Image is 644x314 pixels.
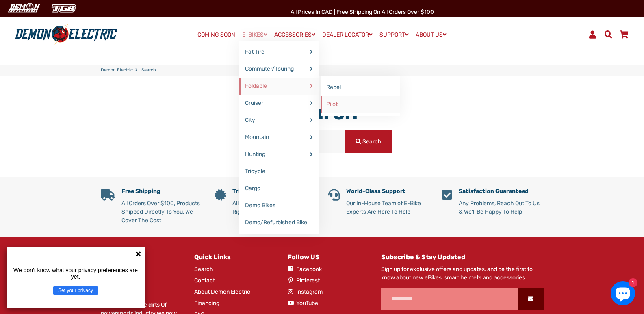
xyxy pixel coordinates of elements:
p: Sign up for exclusive offers and updates, and be the first to know about new eBikes, smart helmet... [381,265,544,282]
a: Instagram [288,288,323,296]
p: All Orders Over $100, Products Shipped Directly To You, We Cover The Cost [121,199,202,225]
p: Any Problems, Reach Out To Us & We'll Be Happy To Help [459,199,544,216]
p: All Of Our Products Go Through Rigorous Performance Testing [232,199,316,216]
a: DEALER LOCATOR [319,29,375,41]
a: Cargo [239,180,319,197]
a: About Demon Electric [194,288,250,296]
p: Our In-House Team of E-Bike Experts Are Here To Help [346,199,430,216]
p: We don't know what your privacy preferences are yet. [10,267,141,280]
a: Pilot [321,96,400,113]
a: Cruiser [239,95,319,112]
inbox-online-store-chat: Shopify online store chat [608,281,637,308]
h4: Quick Links [194,253,275,261]
span: All Prices in CAD | Free shipping on all orders over $100 [291,9,434,15]
a: Mountain [239,129,319,146]
img: Demon Electric logo [12,24,120,45]
a: ACCESSORIES [271,29,318,41]
a: ABOUT US [413,29,449,41]
h4: Subscribe & Stay Updated [381,253,544,261]
button: Set your privacy [53,286,98,295]
img: Demon Electric [4,2,43,15]
a: YouTube [288,299,318,308]
a: Rebel [321,79,400,96]
a: Foldable [239,78,319,95]
a: Tricycle [239,163,319,180]
a: Pinterest [288,276,320,285]
h5: Satisfaction Guaranteed [459,188,544,195]
h1: Search [176,100,468,125]
a: Demo/Refurbished Bike [239,214,319,231]
a: Contact [194,276,215,285]
a: Facebook [288,265,322,273]
a: Search [194,265,213,273]
a: E-BIKES [239,29,270,41]
a: Demo Bikes [239,197,319,214]
a: City [239,112,319,129]
img: TGB Canada [47,2,80,15]
h5: Tried & Tested [232,188,316,195]
h4: Follow US [288,253,369,261]
a: COMING SOON [195,29,238,41]
a: Hunting [239,146,319,163]
h5: Free Shipping [121,188,202,195]
a: Demon Electric [101,67,133,74]
a: Fat Tire [239,43,319,61]
a: SUPPORT [377,29,412,41]
a: Financing [194,299,219,308]
button: Search [345,130,392,153]
span: Search [362,138,382,145]
span: Search [141,67,156,74]
a: Commuter/Touring [239,61,319,78]
h5: World-Class Support [346,188,430,195]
